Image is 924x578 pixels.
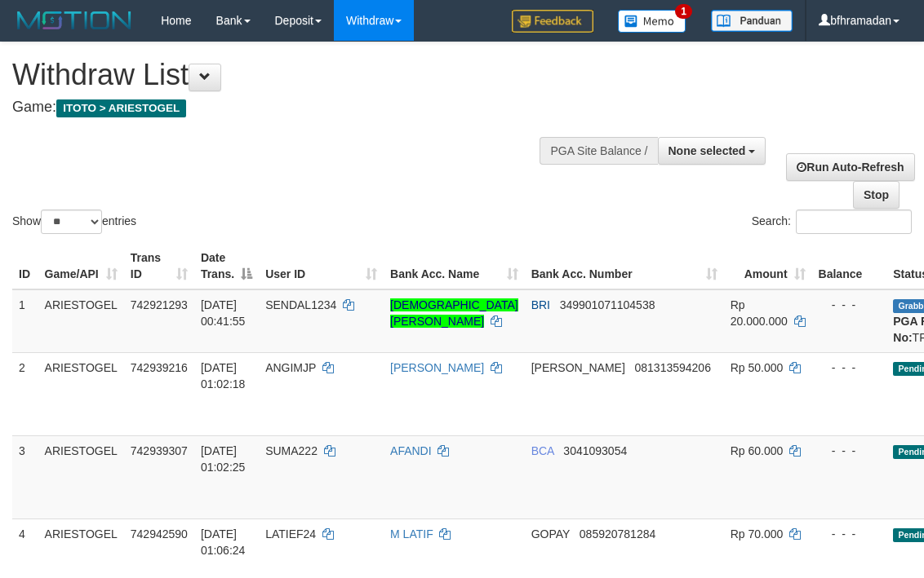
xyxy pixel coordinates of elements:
th: Trans ID: activate to sort column ascending [124,243,194,289]
td: ARIESTOGEL [38,352,124,435]
img: MOTION_logo.png [12,8,136,33]
a: M LATIF [390,527,433,540]
span: SUMA222 [265,444,318,457]
span: [DATE] 00:41:55 [201,298,246,328]
a: Stop [853,181,900,209]
span: GOPAY [531,527,570,540]
td: 2 [12,352,38,435]
a: Run Auto-Refresh [786,153,914,181]
td: 3 [12,435,38,518]
label: Search: [752,210,912,234]
select: Showentries [41,210,102,234]
div: - - - [819,443,881,459]
th: Bank Acc. Name: activate to sort column ascending [384,243,525,289]
img: panduan.png [711,10,793,32]
span: 742939216 [131,361,188,374]
span: Copy 3041093054 to clipboard [563,444,627,457]
a: [PERSON_NAME] [390,361,484,374]
img: Feedback.jpg [512,10,593,33]
td: ARIESTOGEL [38,435,124,518]
span: None selected [669,144,746,157]
span: [DATE] 01:06:24 [201,527,246,557]
span: 742939307 [131,444,188,457]
span: Copy 085920781284 to clipboard [580,527,655,540]
a: AFANDI [390,444,432,457]
span: ITOTO > ARIESTOGEL [56,99,186,117]
span: 742921293 [131,298,188,311]
span: LATIEF24 [265,527,316,540]
span: Rp 60.000 [731,444,784,457]
span: 1 [675,4,692,19]
span: Copy 349901071104538 to clipboard [560,298,655,311]
th: Balance [812,243,887,289]
h1: Withdraw List [12,59,600,91]
th: Game/API: activate to sort column ascending [38,243,124,289]
span: Rp 50.000 [731,361,784,374]
div: - - - [819,360,881,376]
th: Amount: activate to sort column ascending [724,243,812,289]
span: ANGIMJP [265,361,316,374]
span: Copy 081313594206 to clipboard [634,361,710,374]
span: 742942590 [131,527,188,540]
span: BRI [531,298,550,311]
div: - - - [819,526,881,542]
img: Button%20Memo.svg [618,10,686,33]
span: [DATE] 01:02:25 [201,444,246,474]
a: [DEMOGRAPHIC_DATA][PERSON_NAME] [390,298,518,328]
span: [PERSON_NAME] [531,361,625,374]
div: PGA Site Balance / [540,137,657,165]
span: SENDAL1234 [265,298,336,311]
span: Rp 20.000.000 [731,298,788,328]
span: BCA [531,444,554,457]
th: User ID: activate to sort column ascending [259,243,384,289]
th: ID [12,243,38,289]
h4: Game: [12,99,600,116]
td: 1 [12,289,38,353]
div: - - - [819,297,881,313]
span: [DATE] 01:02:18 [201,361,246,390]
input: Search: [796,210,912,234]
td: ARIESTOGEL [38,289,124,353]
th: Date Trans.: activate to sort column descending [194,243,259,289]
label: Show entries [12,210,136,234]
span: Rp 70.000 [731,527,784,540]
button: None selected [658,137,766,165]
th: Bank Acc. Number: activate to sort column ascending [525,243,724,289]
